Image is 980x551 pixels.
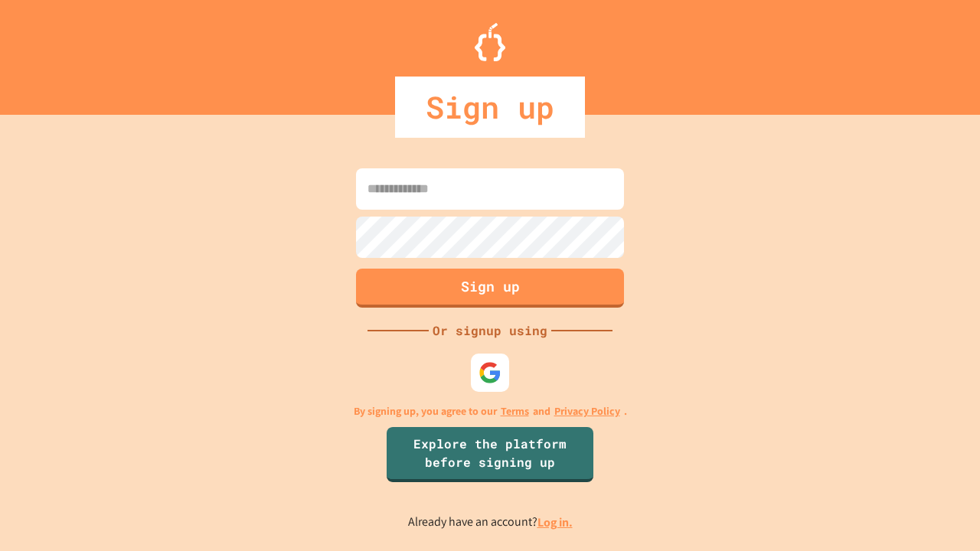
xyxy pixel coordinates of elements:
[475,23,505,61] img: Logo.svg
[537,514,573,530] a: Log in.
[408,513,573,532] p: Already have an account?
[501,403,529,419] a: Terms
[429,321,551,340] div: Or signup using
[356,269,624,308] button: Sign up
[554,403,620,419] a: Privacy Policy
[387,427,593,482] a: Explore the platform before signing up
[479,361,501,384] img: google-icon.svg
[354,403,627,419] p: By signing up, you agree to our and .
[395,77,585,138] div: Sign up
